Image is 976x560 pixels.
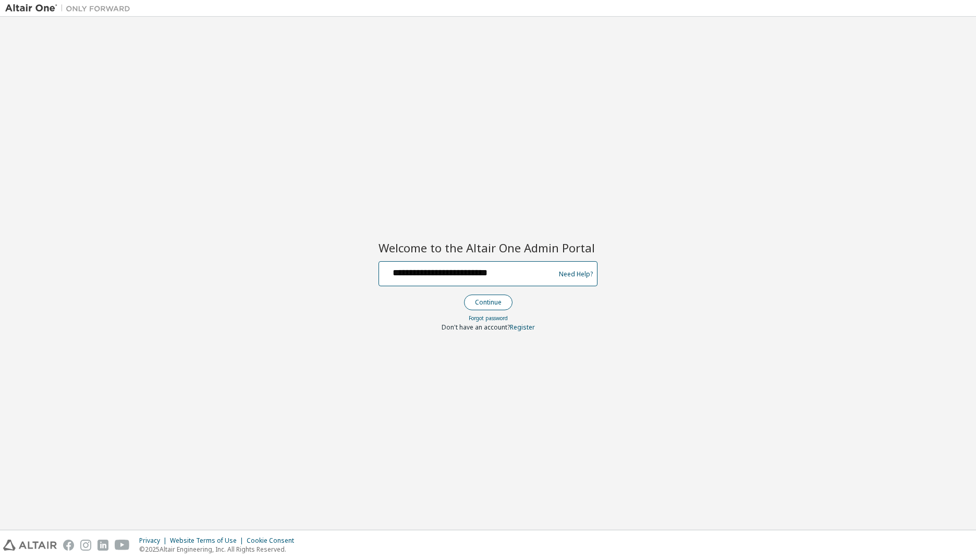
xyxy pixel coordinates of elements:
img: facebook.svg [63,540,74,551]
span: Don't have an account? [442,323,510,332]
a: Register [510,323,535,332]
h2: Welcome to the Altair One Admin Portal [379,240,597,255]
a: Forgot password [469,314,508,322]
div: Cookie Consent [247,537,300,545]
img: Altair One [5,3,136,14]
p: © 2025 Altair Engineering, Inc. All Rights Reserved. [139,545,300,554]
img: instagram.svg [80,540,91,551]
div: Website Terms of Use [170,537,247,545]
img: altair_logo.svg [3,540,57,551]
a: Need Help? [559,274,593,274]
img: youtube.svg [115,540,130,551]
img: linkedin.svg [97,540,108,551]
button: Continue [464,295,513,310]
div: Privacy [139,537,170,545]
